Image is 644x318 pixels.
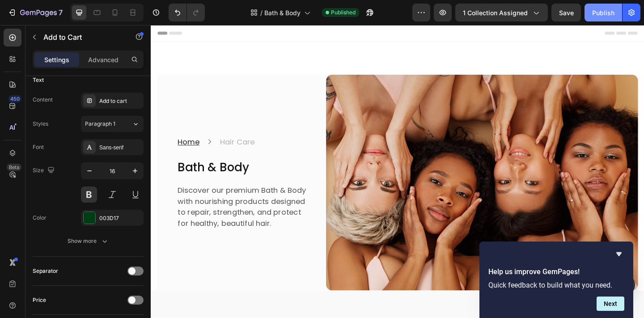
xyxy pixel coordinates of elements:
[33,267,58,275] div: Separator
[33,96,53,104] div: Content
[99,144,141,152] div: Sans-serif
[88,55,119,64] p: Advanced
[7,164,21,171] div: Beta
[488,267,624,277] h2: Help us improve GemPages!
[191,54,530,289] img: Alt Image
[99,214,141,222] div: 003D17
[463,8,528,17] span: 1 collection assigned
[85,120,115,128] span: Paragraph 1
[488,281,624,289] p: Quick feedback to build what you need.
[44,55,69,64] p: Settings
[169,4,205,21] div: Undo/Redo
[551,4,581,21] button: Save
[33,214,47,222] div: Color
[614,249,624,259] button: Hide survey
[33,76,44,84] div: Text
[559,9,574,17] span: Save
[99,97,141,105] div: Add to cart
[4,4,67,21] button: 7
[592,8,614,17] div: Publish
[260,8,263,17] span: /
[151,25,644,318] iframe: Design area
[43,32,119,42] p: Add to Cart
[8,95,21,102] div: 450
[81,116,144,132] button: Paragraph 1
[68,237,109,246] div: Show more
[331,8,356,17] span: Published
[33,120,48,128] div: Styles
[455,4,548,21] button: 1 collection assigned
[264,8,301,17] span: Bath & Body
[597,297,624,311] button: Next question
[33,233,144,249] button: Show more
[585,4,622,21] button: Publish
[33,296,46,304] div: Price
[33,165,56,177] div: Size
[33,143,44,151] div: Font
[488,249,624,311] div: Help us improve GemPages!
[59,7,63,18] p: 7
